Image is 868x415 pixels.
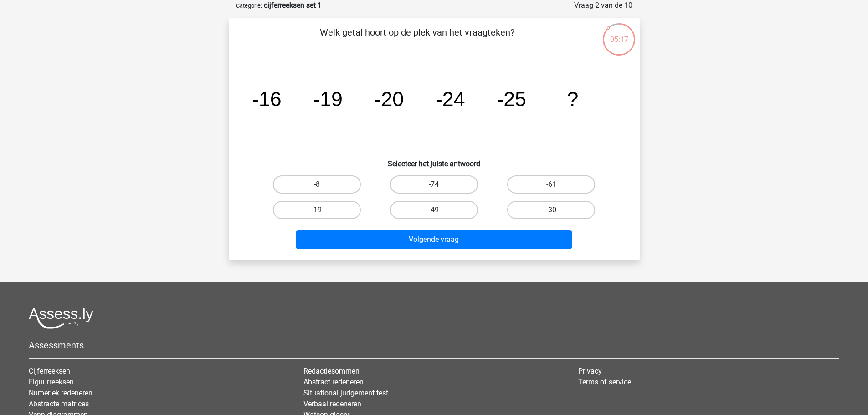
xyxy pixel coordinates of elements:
a: Numeriek redeneren [29,389,92,397]
a: Abstracte matrices [29,400,89,408]
label: -61 [507,175,595,194]
tspan: -20 [374,87,404,110]
label: -19 [273,201,361,219]
tspan: -25 [497,87,526,110]
label: -8 [273,175,361,194]
small: Categorie: [236,2,262,9]
a: Figuurreeksen [29,378,74,386]
a: Cijferreeksen [29,367,70,375]
label: -74 [390,175,478,194]
a: Terms of service [578,378,631,386]
a: Situational judgement test [303,389,388,397]
h5: Assessments [29,340,839,351]
tspan: -16 [252,87,281,110]
p: Welk getal hoort op de plek van het vraagteken? [243,26,591,53]
a: Privacy [578,367,602,375]
tspan: -19 [313,87,343,110]
a: Verbaal redeneren [303,400,361,408]
div: 05:17 [602,22,636,45]
label: -30 [507,201,595,219]
button: Volgende vraag [296,230,572,249]
strong: cijferreeksen set 1 [264,1,322,10]
tspan: ? [567,87,578,110]
a: Abstract redeneren [303,378,364,386]
a: Redactiesommen [303,367,360,375]
label: -49 [390,201,478,219]
img: Assessly logo [29,307,93,329]
tspan: -24 [435,87,465,110]
h6: Selecteer het juiste antwoord [243,152,625,168]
